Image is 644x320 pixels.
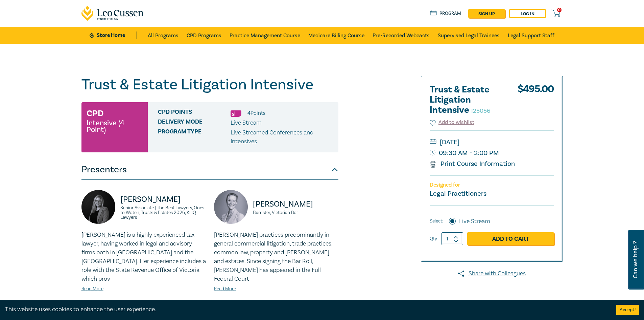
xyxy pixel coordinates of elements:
[509,9,546,18] a: Log in
[148,27,178,44] a: All Programs
[430,182,554,188] p: Designed for
[120,206,206,220] small: Senior Associate | The Best Lawyers, Ones to Watch, Trusts & Estates 2026, KHQ Lawyers
[81,159,338,180] button: Presenters
[508,27,554,44] a: Legal Support Staff
[214,190,248,224] img: https://s3.ap-southeast-2.amazonaws.com/leo-cussen-store-production-content/Contacts/Tamara%20Qui...
[373,27,430,44] a: Pre-Recorded Webcasts
[308,27,364,44] a: Medicare Billing Course
[430,189,486,198] small: Legal Practitioners
[616,305,639,315] button: Accept cookies
[231,128,333,146] p: Live Streamed Conferences and Intensives
[5,305,606,314] div: This website uses cookies to enhance the user experience.
[430,119,475,126] button: Add to wishlist
[81,76,338,93] h1: Trust & Estate Litigation Intensive
[187,27,221,44] a: CPD Programs
[430,137,554,148] small: [DATE]
[81,231,206,283] p: [PERSON_NAME] is a highly experienced tax lawyer, having worked in legal and advisory firms both ...
[253,210,338,215] small: Barrister, Victorian Bar
[632,234,639,285] span: Can we help ?
[430,148,554,158] small: 09:30 AM - 2:00 PM
[81,190,115,224] img: https://s3.ap-southeast-2.amazonaws.com/leo-cussen-store-production-content/Contacts/Laura%20Huss...
[430,10,461,17] a: Program
[459,217,490,226] label: Live Stream
[158,128,231,146] span: Program type
[158,109,231,118] span: CPD Points
[231,119,262,127] span: Live Stream
[230,27,300,44] a: Practice Management Course
[253,199,338,210] p: [PERSON_NAME]
[231,110,241,117] img: Substantive Law
[438,27,500,44] a: Supervised Legal Trainees
[214,231,338,283] p: [PERSON_NAME] practices predominantly in general commercial litigation, trade practices, common l...
[87,120,143,133] small: Intensive (4 Point)
[430,159,515,168] a: Print Course Information
[467,232,554,245] a: Add to Cart
[120,194,206,205] p: [PERSON_NAME]
[430,217,443,225] span: Select:
[214,286,236,292] a: Read More
[430,235,437,242] label: Qty
[81,286,103,292] a: Read More
[468,9,505,18] a: sign up
[90,31,137,39] a: Store Home
[471,107,490,115] small: I25056
[87,107,103,120] h3: CPD
[421,269,563,278] a: Share with Colleagues
[557,8,562,12] span: 0
[518,85,554,119] div: $ 495.00
[158,119,231,127] span: Delivery Mode
[430,85,504,115] h2: Trust & Estate Litigation Intensive
[442,232,463,245] input: 1
[247,109,265,118] li: 4 Point s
